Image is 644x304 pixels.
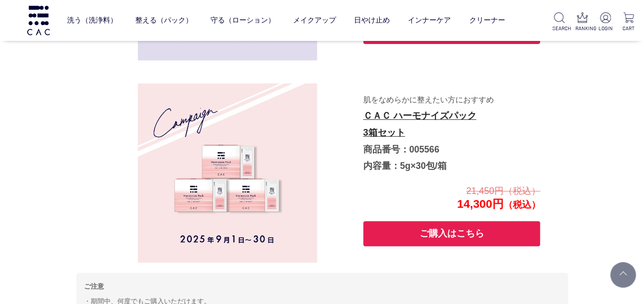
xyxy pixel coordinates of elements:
[552,25,567,32] p: SEARCH
[363,91,539,175] p: 商品番号：005566 内容量：5g×30包/箱
[598,25,613,32] p: LOGIN
[575,12,590,32] a: RANKING
[363,95,494,112] span: 肌をなめらかに整えたい方におすすめ
[598,12,613,32] a: LOGIN
[408,8,451,33] a: インナーケア
[552,12,567,32] a: SEARCH
[293,8,336,33] a: メイクアップ
[135,8,193,33] a: 整える（パック）
[469,8,505,33] a: クリーナー
[575,25,590,32] p: RANKING
[504,200,541,210] span: （税込）
[138,83,317,263] img: 005566.jpg
[67,8,117,33] a: 洗う（洗浄料）
[211,8,275,33] a: 守る（ローション）
[466,186,541,196] span: 21,450円（税込）
[363,111,476,138] a: ＣＡＣ ハーモナイズパック3箱セット
[363,221,541,246] button: ご購入はこちら
[26,6,51,35] img: logo
[362,184,541,211] p: 14,300円
[621,25,636,32] p: CART
[84,280,560,293] p: ご注意
[621,12,636,32] a: CART
[354,8,390,33] a: 日やけ止め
